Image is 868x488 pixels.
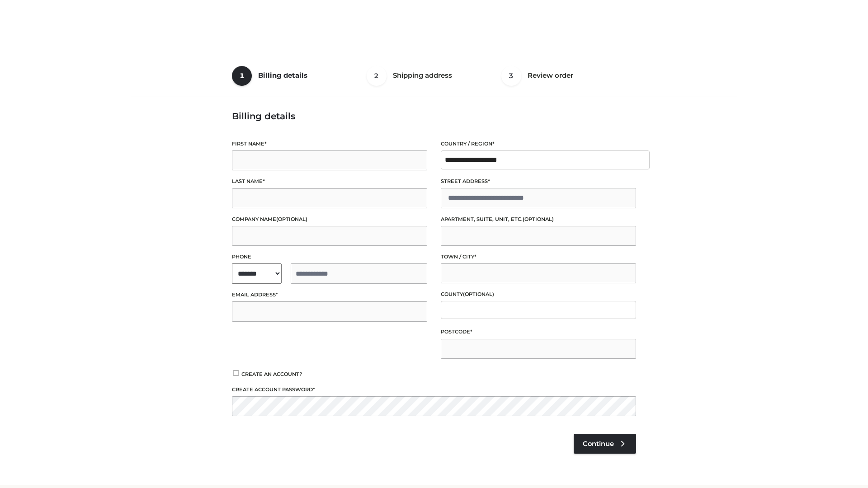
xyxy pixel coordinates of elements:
span: Create an account? [241,371,302,377]
span: Billing details [258,71,307,80]
h3: Billing details [232,111,636,122]
span: (optional) [523,216,554,222]
label: First name [232,140,427,148]
span: 2 [367,66,387,86]
span: Shipping address [393,71,452,80]
label: Postcode [441,328,636,336]
label: Email address [232,291,427,299]
span: Continue [583,440,614,448]
a: Continue [574,434,636,454]
label: Apartment, suite, unit, etc. [441,215,636,224]
input: Create an account? [232,370,240,376]
label: Town / City [441,253,636,261]
span: Review order [528,71,573,80]
span: (optional) [276,216,307,222]
span: 1 [232,66,252,86]
span: (optional) [463,291,494,297]
label: Street address [441,177,636,186]
label: Phone [232,253,427,261]
label: County [441,290,636,299]
label: Last name [232,177,427,186]
label: Create account password [232,385,636,394]
span: 3 [501,66,521,86]
label: Company name [232,215,427,224]
label: Country / Region [441,140,636,148]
